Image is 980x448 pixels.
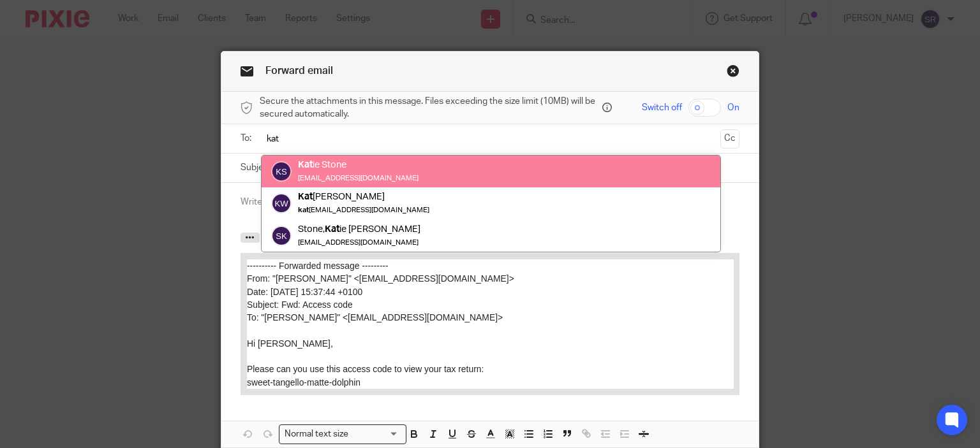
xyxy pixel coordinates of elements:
[298,191,429,204] div: [PERSON_NAME]
[298,207,429,214] small: [EMAIL_ADDRESS][DOMAIN_NAME]
[260,95,599,121] span: Secure the attachments in this message. Files exceeding the size limit (10MB) will be secured aut...
[241,132,255,145] label: To:
[298,239,419,246] small: [EMAIL_ADDRESS][DOMAIN_NAME]
[271,194,292,214] img: svg%3E
[298,192,313,202] em: Kat
[642,101,682,114] span: Switch off
[298,207,309,214] em: kat
[241,161,274,174] label: Subject:
[720,129,739,148] button: Cc
[298,223,420,236] div: Stone, ie [PERSON_NAME]
[727,64,739,82] a: Close this dialog window
[279,424,406,444] div: Search for option
[353,428,399,441] input: Search for option
[298,160,313,170] em: Kat
[325,224,339,234] em: Kat
[298,175,419,182] small: [EMAIL_ADDRESS][DOMAIN_NAME]
[727,101,739,114] span: On
[271,226,292,246] img: svg%3E
[271,161,292,182] img: svg%3E
[265,66,333,76] span: Forward email
[298,159,419,171] div: ie Stone
[282,428,352,441] span: Normal text size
